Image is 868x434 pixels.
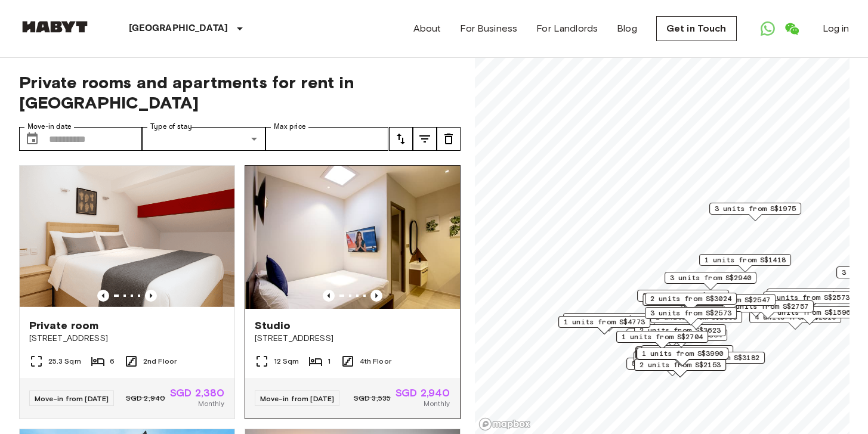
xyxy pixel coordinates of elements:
[617,21,637,36] a: Blog
[767,289,858,307] div: Map marker
[689,294,770,305] span: 1 units from S$2547
[19,72,461,113] span: Private rooms and apartments for rent in [GEOGRAPHIC_DATA]
[143,356,177,367] span: 2nd Floor
[780,17,804,41] a: Open WeChat
[274,122,306,132] label: Max price
[656,16,737,41] a: Get in Touch
[640,325,721,336] span: 2 units from S$3623
[650,311,742,330] div: Map marker
[647,346,728,356] span: 5 units from S$1838
[727,301,808,312] span: 2 units from S$2757
[35,394,109,403] span: Move-in from [DATE]
[635,348,727,366] div: Map marker
[354,393,391,404] span: SGD 3,535
[245,166,460,309] img: Marketing picture of unit SG-01-110-033-001
[20,166,234,309] img: Marketing picture of unit SG-01-127-001-001
[260,394,335,403] span: Move-in from [DATE]
[413,21,441,36] a: About
[634,324,726,343] div: Map marker
[642,348,723,359] span: 1 units from S$3990
[665,272,756,290] div: Map marker
[19,21,91,33] img: Habyt
[48,356,81,367] span: 25.3 Sqm
[110,356,115,367] span: 6
[684,294,776,312] div: Map marker
[763,292,855,310] div: Map marker
[709,203,801,221] div: Map marker
[642,290,724,301] span: 3 units from S$1985
[27,122,72,132] label: Move-in date
[460,21,517,36] a: For Business
[637,290,729,308] div: Map marker
[715,203,796,214] span: 3 units from S$1975
[650,293,731,304] span: 2 units from S$3024
[616,331,708,349] div: Map marker
[558,316,650,334] div: Map marker
[97,290,109,302] button: Previous image
[129,21,228,36] p: [GEOGRAPHIC_DATA]
[678,352,759,363] span: 1 units from S$3182
[768,292,850,303] span: 1 units from S$2573
[150,122,192,132] label: Type of stay
[823,21,850,36] a: Log in
[673,352,765,370] div: Map marker
[20,127,44,151] button: Choose date
[478,417,531,431] a: Mapbox logo
[413,127,437,151] button: tune
[645,307,737,325] div: Map marker
[634,359,726,377] div: Map marker
[424,398,450,409] span: Monthly
[564,317,645,327] span: 1 units from S$4773
[636,348,728,367] div: Map marker
[145,290,157,302] button: Previous image
[198,398,224,409] span: Monthly
[749,311,841,330] div: Map marker
[29,318,99,333] span: Private room
[642,294,739,312] div: Map marker
[274,356,299,367] span: 12 Sqm
[323,290,335,302] button: Previous image
[722,300,814,319] div: Map marker
[637,348,728,366] div: Map marker
[396,387,450,398] span: SGD 2,940
[245,165,461,419] a: Marketing picture of unit SG-01-110-033-001Previous imagePrevious imageStudio[STREET_ADDRESS]12 S...
[641,345,733,364] div: Map marker
[626,358,718,376] div: Map marker
[563,313,655,331] div: Map marker
[622,331,703,342] span: 1 units from S$2704
[670,272,751,283] span: 3 units from S$2940
[29,333,225,345] span: [STREET_ADDRESS]
[126,393,165,404] span: SGD 2,940
[772,289,853,300] span: 3 units from S$1480
[635,329,727,348] div: Map marker
[756,17,780,41] a: Open WhatsApp
[360,356,391,367] span: 4th Floor
[705,255,786,265] span: 1 units from S$1418
[389,127,413,151] button: tune
[634,351,725,370] div: Map marker
[437,127,461,151] button: tune
[255,318,291,333] span: Studio
[328,356,330,367] span: 1
[255,333,450,345] span: [STREET_ADDRESS]
[19,165,235,419] a: Marketing picture of unit SG-01-127-001-001Previous imagePrevious imagePrivate room[STREET_ADDRES...
[632,358,713,369] span: 5 units from S$1680
[699,254,791,272] div: Map marker
[370,290,382,302] button: Previous image
[569,314,650,324] span: 1 units from S$4196
[645,293,737,311] div: Map marker
[650,308,731,318] span: 3 units from S$2573
[170,387,224,398] span: SGD 2,380
[536,21,598,36] a: For Landlords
